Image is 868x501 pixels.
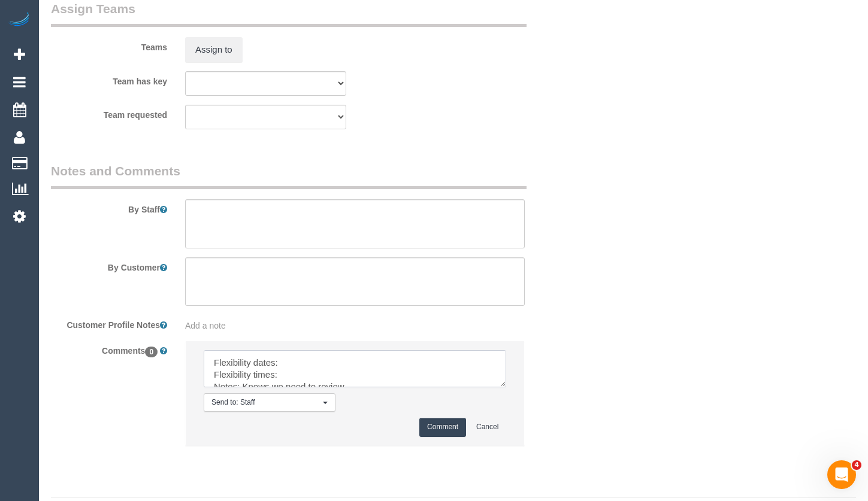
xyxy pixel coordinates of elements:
[51,162,527,189] legend: Notes and Comments
[42,105,176,121] label: Team requested
[42,341,176,357] label: Comments
[211,397,320,408] span: Send to: Staff
[204,393,335,412] button: Send to: Staff
[852,460,861,470] span: 4
[42,257,176,274] label: By Customer
[468,418,506,436] button: Cancel
[42,37,176,53] label: Teams
[419,418,466,436] button: Comment
[827,460,856,489] iframe: Intercom live chat
[185,321,226,330] span: Add a note
[42,315,176,331] label: Customer Profile Notes
[145,347,158,357] span: 0
[7,12,31,29] img: Automaid Logo
[42,71,176,87] label: Team has key
[185,37,243,62] button: Assign to
[42,199,176,215] label: By Staff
